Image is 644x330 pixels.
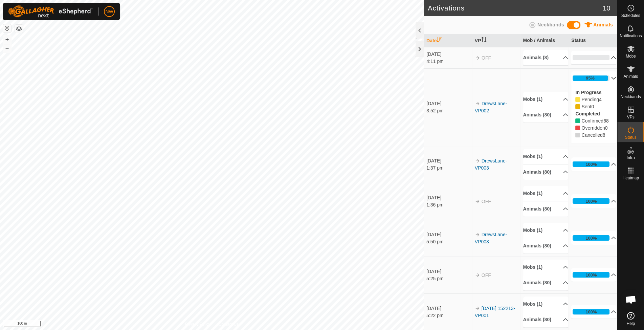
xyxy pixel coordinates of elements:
[625,135,636,139] span: Status
[523,50,568,65] p-accordion-header: Animals (8)
[575,111,600,116] label: Completed
[586,75,595,81] div: 95%
[426,107,471,114] div: 3:52 pm
[475,232,480,237] img: arrow
[426,157,471,164] div: [DATE]
[523,149,568,164] p-accordion-header: Mobs (1)
[475,232,507,244] a: DrewsLane-VP003
[482,272,491,278] span: OFF
[3,36,11,44] button: +
[620,34,642,38] span: Notifications
[523,164,568,180] p-accordion-header: Animals (80)
[523,312,568,327] p-accordion-header: Animals (80)
[581,97,599,102] span: Pending
[585,272,597,278] div: 100%
[426,312,471,319] div: 5:22 pm
[426,231,471,238] div: [DATE]
[603,118,609,124] span: Confirmed
[426,51,471,58] div: [DATE]
[603,132,605,138] span: Cancelled
[185,321,210,327] a: Privacy Policy
[571,85,616,143] p-accordion-content: 95%
[569,34,617,47] th: Status
[475,306,515,318] a: [DATE] 152213-VP001
[573,309,609,314] div: 100%
[626,322,635,326] span: Help
[475,306,480,311] img: arrow
[571,305,616,318] p-accordion-header: 100%
[617,309,644,328] a: Help
[581,104,591,109] span: Pending
[585,198,597,204] div: 100%
[475,158,480,163] img: arrow
[520,34,569,47] th: Mob / Animals
[573,272,609,278] div: 100%
[428,4,603,12] h2: Activations
[575,133,580,137] i: 8 Cancelled 81772, 81776, 81783, 81774, 81773, 81775, 81777, 81784,
[571,71,616,85] p-accordion-header: 95%
[475,101,507,113] a: DrewsLane-VP002
[219,321,239,327] a: Contact Us
[620,95,641,99] span: Neckbands
[581,132,602,138] span: Cancelled
[581,118,603,124] span: Confirmed
[3,44,11,52] button: –
[481,38,487,43] p-sorticon: Activate to sort
[3,24,11,32] button: Reset Map
[426,305,471,312] div: [DATE]
[623,74,638,79] span: Animals
[591,104,594,109] span: Sent
[571,194,616,208] p-accordion-header: 100%
[571,157,616,171] p-accordion-header: 100%
[475,101,480,106] img: arrow
[105,8,113,15] span: NW
[571,268,616,282] p-accordion-header: 100%
[622,176,639,180] span: Heatmap
[585,309,597,315] div: 100%
[424,34,472,47] th: Date
[537,22,564,27] span: Neckbands
[621,289,641,310] a: Open chat
[575,126,580,130] i: 0 Overridden
[523,186,568,201] p-accordion-header: Mobs (1)
[426,164,471,172] div: 1:37 pm
[475,272,480,278] img: arrow
[593,22,613,27] span: Animals
[605,125,608,131] span: Overridden
[575,104,580,109] i: 0 Sent
[573,198,609,204] div: 100%
[523,201,568,217] p-accordion-header: Animals (80)
[523,296,568,312] p-accordion-header: Mobs (1)
[426,201,471,208] div: 1:36 pm
[571,231,616,245] p-accordion-header: 100%
[426,58,471,65] div: 4:11 pm
[523,223,568,238] p-accordion-header: Mobs (1)
[581,125,605,131] span: Overridden
[621,14,640,18] span: Schedules
[426,275,471,282] div: 5:25 pm
[426,268,471,275] div: [DATE]
[573,55,609,60] div: 0%
[15,25,23,33] button: Map Layers
[426,194,471,201] div: [DATE]
[523,260,568,275] p-accordion-header: Mobs (1)
[585,161,597,168] div: 100%
[571,51,616,64] p-accordion-header: 0%
[573,75,609,81] div: 95%
[482,199,491,204] span: OFF
[575,90,601,95] label: In Progress
[626,54,636,58] span: Mobs
[8,5,93,18] img: Gallagher Logo
[626,156,635,160] span: Infra
[475,199,480,204] img: arrow
[523,107,568,123] p-accordion-header: Animals (80)
[475,158,507,171] a: DrewsLane-VP003
[627,115,634,119] span: VPs
[437,38,442,43] p-sorticon: Activate to sort
[573,161,609,167] div: 100%
[523,92,568,107] p-accordion-header: Mobs (1)
[482,55,491,61] span: OFF
[585,235,597,241] div: 100%
[575,97,580,102] i: 4 Pending 81771, 81786, 81745, 81741,
[599,97,602,102] span: Pending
